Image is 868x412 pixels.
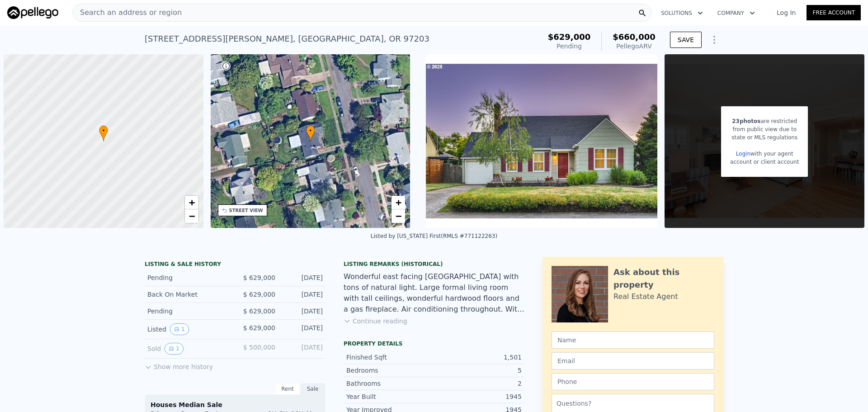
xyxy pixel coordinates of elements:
[189,210,194,222] span: −
[145,359,213,371] button: Show more history
[306,127,315,135] span: •
[165,343,184,355] button: View historical data
[243,274,275,281] span: $ 629,000
[766,8,807,17] a: Log In
[730,117,799,125] div: are restricted
[147,290,228,299] div: Back On Market
[613,32,656,42] span: $660,000
[283,343,323,355] div: [DATE]
[145,33,429,45] div: [STREET_ADDRESS][PERSON_NAME] , [GEOGRAPHIC_DATA] , OR 97203
[434,353,522,362] div: 1,501
[344,260,524,268] div: Listing Remarks (Historical)
[300,383,325,395] div: Sale
[283,307,323,316] div: [DATE]
[283,323,323,335] div: [DATE]
[396,210,401,222] span: −
[283,290,323,299] div: [DATE]
[732,118,760,124] span: 23 photos
[243,344,275,351] span: $ 500,000
[392,196,405,209] a: Zoom in
[371,233,497,239] div: Listed by [US_STATE] First (RMLS #771122263)
[344,317,407,326] button: Continue reading
[344,340,524,347] div: Property details
[552,373,714,390] input: Phone
[434,366,522,375] div: 5
[99,125,108,141] div: •
[548,32,591,42] span: $629,000
[147,307,228,316] div: Pending
[346,366,434,375] div: Bedrooms
[7,6,58,19] img: Pellego
[552,352,714,369] input: Email
[283,273,323,282] div: [DATE]
[613,266,714,291] div: Ask about this property
[229,207,263,214] div: STREET VIEW
[189,197,194,208] span: +
[99,127,108,135] span: •
[426,54,657,228] img: Sale: 166856731 Parcel: 74717287
[710,5,762,21] button: Company
[145,260,325,270] div: LISTING & SALE HISTORY
[73,7,182,18] span: Search an address or region
[730,158,799,166] div: account or client account
[185,209,198,223] a: Zoom out
[392,209,405,223] a: Zoom out
[670,32,702,48] button: SAVE
[147,323,228,335] div: Listed
[730,133,799,142] div: state or MLS regulations
[705,31,723,49] button: Show Options
[730,125,799,133] div: from public view due to
[396,197,401,208] span: +
[243,324,275,331] span: $ 629,000
[548,42,591,51] div: Pending
[552,331,714,349] input: Name
[243,308,275,315] span: $ 629,000
[151,400,320,409] div: Houses Median Sale
[147,343,228,355] div: Sold
[346,392,434,401] div: Year Built
[275,383,300,395] div: Rent
[346,353,434,362] div: Finished Sqft
[306,125,315,141] div: •
[147,273,228,282] div: Pending
[807,5,861,20] a: Free Account
[185,196,198,209] a: Zoom in
[170,323,189,335] button: View historical data
[654,5,710,21] button: Solutions
[434,392,522,401] div: 1945
[750,151,793,157] span: with your agent
[344,271,524,315] div: Wonderful east facing [GEOGRAPHIC_DATA] with tons of natural light. Large formal living room with...
[346,379,434,388] div: Bathrooms
[613,291,678,302] div: Real Estate Agent
[243,291,275,298] span: $ 629,000
[613,42,656,51] div: Pellego ARV
[736,151,750,157] a: Login
[434,379,522,388] div: 2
